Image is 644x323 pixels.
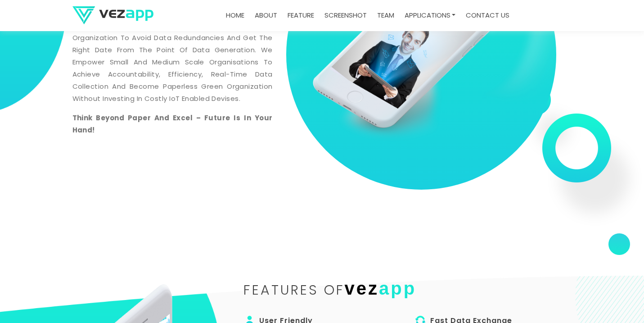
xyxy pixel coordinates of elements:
img: logo [72,6,153,24]
a: contact us [462,7,513,24]
h2: features of [243,282,572,296]
b: Think Beyond Paper And Excel – Future Is In Your Hand! [72,113,273,135]
iframe: Drift Widget Chat Controller [599,278,633,312]
a: about [251,7,281,24]
span: app [379,278,416,298]
a: Home [222,7,248,24]
span: vez [345,278,379,298]
a: feature [284,7,318,24]
a: screenshot [321,7,370,24]
img: banner1 [542,114,642,226]
a: team [374,7,398,24]
a: Applications [401,7,459,24]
